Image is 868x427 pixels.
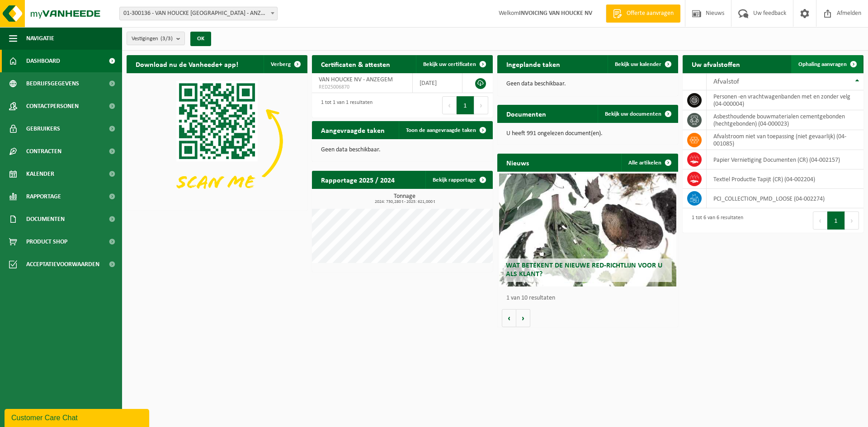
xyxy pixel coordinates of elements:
span: Navigatie [26,27,54,50]
a: Ophaling aanvragen [791,55,863,73]
a: Toon de aangevraagde taken [399,121,492,139]
span: Documenten [26,208,65,230]
span: 2024: 730,280 t - 2025: 621,000 t [316,200,493,204]
span: Ophaling aanvragen [798,61,847,67]
button: 1 [457,96,474,114]
span: 01-300136 - VAN HOUCKE NV - ANZEGEM [120,7,277,20]
span: Bekijk uw documenten [605,111,661,117]
p: U heeft 991 ongelezen document(en). [506,131,669,137]
td: PCI_COLLECTION_PMD_LOOSE (04-002274) [707,189,863,208]
button: OK [190,32,211,46]
span: Wat betekent de nieuwe RED-richtlijn voor u als klant? [506,262,662,278]
h2: Download nu de Vanheede+ app! [127,55,247,73]
button: Vestigingen(3/3) [127,32,185,45]
span: Bekijk uw kalender [615,61,661,67]
h2: Documenten [497,105,555,122]
span: Offerte aanvragen [624,9,676,18]
span: Contracten [26,140,61,163]
a: Bekijk uw certificaten [416,55,492,73]
span: Afvalstof [713,78,739,85]
a: Bekijk uw kalender [608,55,677,73]
a: Bekijk rapportage [425,171,492,189]
h2: Aangevraagde taken [312,121,394,139]
td: asbesthoudende bouwmaterialen cementgebonden (hechtgebonden) (04-000023) [707,110,863,130]
img: Download de VHEPlus App [127,73,307,209]
count: (3/3) [160,36,173,42]
h2: Certificaten & attesten [312,55,399,73]
td: personen -en vrachtwagenbanden met en zonder velg (04-000004) [707,90,863,110]
span: Product Shop [26,230,67,253]
button: Vorige [502,309,516,327]
span: Acceptatievoorwaarden [26,253,99,276]
p: Geen data beschikbaar. [506,81,669,87]
a: Wat betekent de nieuwe RED-richtlijn voor u als klant? [499,174,676,286]
span: Rapportage [26,185,61,208]
span: Verberg [271,61,291,67]
a: Offerte aanvragen [606,5,680,23]
td: afvalstroom niet van toepassing (niet gevaarlijk) (04-001085) [707,130,863,150]
h3: Tonnage [316,193,493,204]
h2: Ingeplande taken [497,55,569,73]
div: 1 tot 1 van 1 resultaten [316,95,373,115]
button: Verberg [264,55,307,73]
p: 1 van 10 resultaten [506,295,674,301]
span: VAN HOUCKE NV - ANZEGEM [319,76,393,83]
span: Contactpersonen [26,95,79,117]
span: RED25006870 [319,84,406,91]
h2: Uw afvalstoffen [683,55,749,73]
a: Bekijk uw documenten [598,105,677,123]
strong: INVOICING VAN HOUCKE NV [519,10,592,17]
span: Dashboard [26,50,60,72]
a: Alle artikelen [621,154,677,172]
td: Textiel Productie Tapijt (CR) (04-002204) [707,169,863,189]
span: Toon de aangevraagde taken [406,127,476,133]
span: 01-300136 - VAN HOUCKE NV - ANZEGEM [119,7,278,20]
button: Previous [813,211,827,230]
span: Bedrijfsgegevens [26,72,79,95]
button: 1 [827,211,845,230]
button: Previous [442,96,457,114]
h2: Nieuws [497,154,538,171]
span: Kalender [26,163,54,185]
button: Next [474,96,488,114]
iframe: chat widget [5,407,151,427]
td: Papier Vernietiging Documenten (CR) (04-002157) [707,150,863,169]
span: Bekijk uw certificaten [423,61,476,67]
span: Vestigingen [132,32,173,46]
p: Geen data beschikbaar. [321,147,484,153]
h2: Rapportage 2025 / 2024 [312,171,404,188]
span: Gebruikers [26,117,60,140]
button: Volgende [516,309,530,327]
button: Next [845,211,859,230]
td: [DATE] [413,73,462,93]
div: 1 tot 6 van 6 resultaten [687,211,743,230]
